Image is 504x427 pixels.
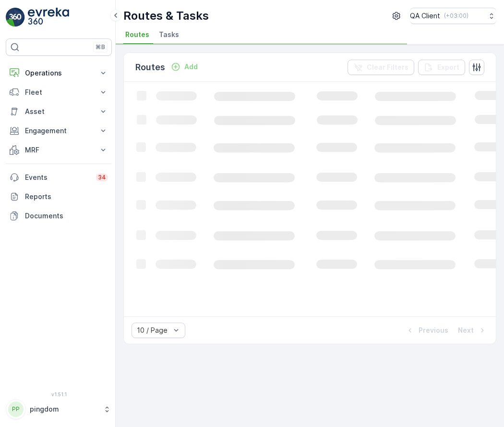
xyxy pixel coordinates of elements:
[348,60,414,75] button: Clear Filters
[418,60,465,75] button: Export
[458,326,474,335] p: Next
[25,126,93,136] p: Engagement
[6,8,25,27] img: logo
[25,192,108,201] p: Reports
[25,107,93,116] p: Asset
[25,68,93,78] p: Operations
[123,8,209,24] p: Routes & Tasks
[167,61,202,73] button: Add
[25,88,93,97] p: Fleet
[457,325,488,336] button: Next
[30,404,98,414] p: pingdom
[184,62,198,72] p: Add
[25,211,108,221] p: Documents
[25,173,90,182] p: Events
[25,145,93,155] p: MRF
[6,206,112,226] a: Documents
[6,168,112,187] a: Events34
[159,30,179,39] span: Tasks
[6,391,112,397] span: v 1.51.1
[6,399,112,419] button: PPpingdom
[444,12,468,20] p: ( +03:00 )
[6,121,112,140] button: Engagement
[410,8,496,24] button: QA Client(+03:00)
[6,140,112,160] button: MRF
[6,102,112,121] button: Asset
[404,325,449,336] button: Previous
[125,30,149,39] span: Routes
[6,83,112,102] button: Fleet
[28,8,69,27] img: logo_light-DOdMpM7g.png
[419,326,448,335] p: Previous
[98,174,106,181] p: 34
[367,63,408,72] p: Clear Filters
[135,61,165,74] p: Routes
[6,63,112,83] button: Operations
[96,43,105,51] p: ⌘B
[410,11,440,21] p: QA Client
[8,402,24,417] div: PP
[437,63,459,72] p: Export
[6,187,112,206] a: Reports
